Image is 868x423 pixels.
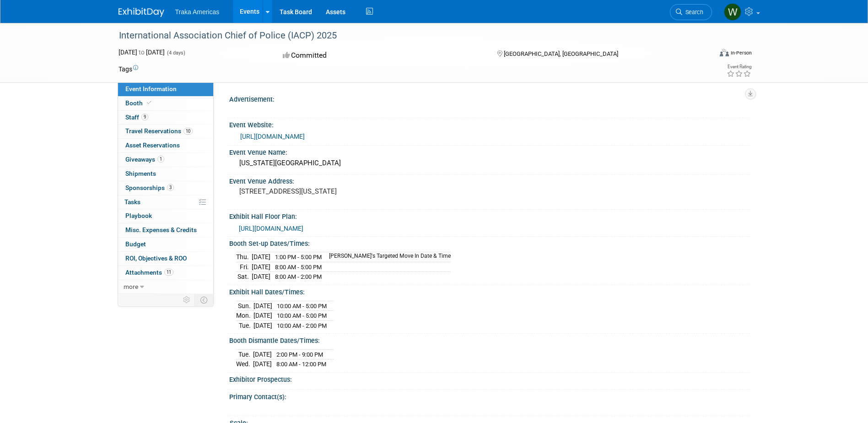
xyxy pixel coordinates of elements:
a: Misc. Expenses & Credits [118,223,213,237]
div: Primary Contact(s): [229,390,750,401]
span: Event Information [125,85,177,92]
span: to [137,49,146,56]
img: ExhibitDay [119,8,164,17]
span: 11 [164,269,173,276]
div: Committed [280,48,482,64]
span: Asset Reservations [125,141,180,149]
td: [DATE] [252,272,270,282]
div: Exhibitor Prospectus: [229,373,750,384]
div: Exhibit Hall Dates/Times: [229,285,750,297]
a: Asset Reservations [118,139,213,152]
span: 8:00 AM - 2:00 PM [275,273,322,280]
td: Tue. [236,349,253,359]
a: ROI, Objectives & ROO [118,252,213,266]
a: [URL][DOMAIN_NAME] [240,133,305,140]
div: Event Venue Name: [229,146,750,157]
span: Traka Americas [175,8,220,16]
td: Wed. [236,359,253,369]
td: [DATE] [252,262,270,272]
td: Toggle Event Tabs [194,294,213,306]
div: In-Person [730,49,752,56]
span: 9 [141,114,148,120]
div: Advertisement: [229,92,750,104]
span: [DATE] [DATE] [119,49,165,56]
span: Budget [125,240,146,248]
a: Travel Reservations10 [118,125,213,138]
span: 10 [183,128,193,135]
td: [DATE] [253,349,272,359]
td: [DATE] [253,301,272,311]
span: more [124,283,138,290]
span: 8:00 AM - 12:00 PM [276,361,326,368]
span: Giveaways [125,156,164,163]
span: Search [682,9,703,16]
td: Sun. [236,301,253,311]
span: ROI, Objectives & ROO [125,255,187,262]
span: 3 [167,184,174,191]
span: 10:00 AM - 5:00 PM [277,312,327,319]
span: Attachments [125,269,173,276]
td: Personalize Event Tab Strip [179,294,195,306]
td: [DATE] [253,311,272,321]
td: Tags [119,65,138,74]
a: [URL][DOMAIN_NAME] [239,225,303,232]
span: Staff [125,114,148,121]
td: [DATE] [253,320,272,330]
div: Event Venue Address: [229,174,750,186]
div: Exhibit Hall Floor Plan: [229,210,750,221]
a: Shipments [118,167,213,181]
div: Event Rating [727,65,751,69]
td: [DATE] [252,252,270,262]
span: [GEOGRAPHIC_DATA], [GEOGRAPHIC_DATA] [504,50,618,57]
a: Playbook [118,209,213,223]
td: [DATE] [253,359,272,369]
span: Sponsorships [125,184,174,191]
span: Playbook [125,212,152,219]
div: Booth Set-up Dates/Times: [229,237,750,248]
a: Sponsorships3 [118,181,213,195]
div: Booth Dismantle Dates/Times: [229,334,750,345]
a: more [118,280,213,294]
a: Attachments11 [118,266,213,280]
td: [PERSON_NAME]'s Targeted Move In Date & Time [323,252,451,262]
a: Giveaways1 [118,153,213,167]
a: Staff9 [118,111,213,125]
img: William Knowles [724,3,741,21]
span: 2:00 PM - 9:00 PM [276,351,323,358]
a: Search [670,4,712,20]
div: Event Format [658,48,752,61]
td: Fri. [236,262,252,272]
span: 1 [157,156,164,163]
td: Sat. [236,272,252,282]
a: Booth [118,97,213,110]
a: Event Information [118,82,213,96]
span: 10:00 AM - 5:00 PM [277,303,327,309]
span: 1:00 PM - 5:00 PM [275,254,322,260]
div: [US_STATE][GEOGRAPHIC_DATA] [236,156,743,170]
a: Budget [118,238,213,251]
pre: [STREET_ADDRESS][US_STATE] [239,187,436,195]
div: International Association Chief of Police (IACP) 2025 [116,27,698,44]
td: Thu. [236,252,252,262]
span: Tasks [124,198,140,206]
span: Booth [125,99,153,107]
span: 10:00 AM - 2:00 PM [277,322,327,329]
td: Tue. [236,320,253,330]
a: Tasks [118,195,213,209]
div: Event Website: [229,118,750,130]
span: (4 days) [166,50,185,56]
span: 8:00 AM - 5:00 PM [275,264,322,271]
td: Mon. [236,311,253,321]
i: Booth reservation complete [147,100,151,105]
img: Format-Inperson.png [720,49,729,56]
span: Misc. Expenses & Credits [125,226,197,233]
span: Shipments [125,170,156,177]
span: Travel Reservations [125,127,193,135]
